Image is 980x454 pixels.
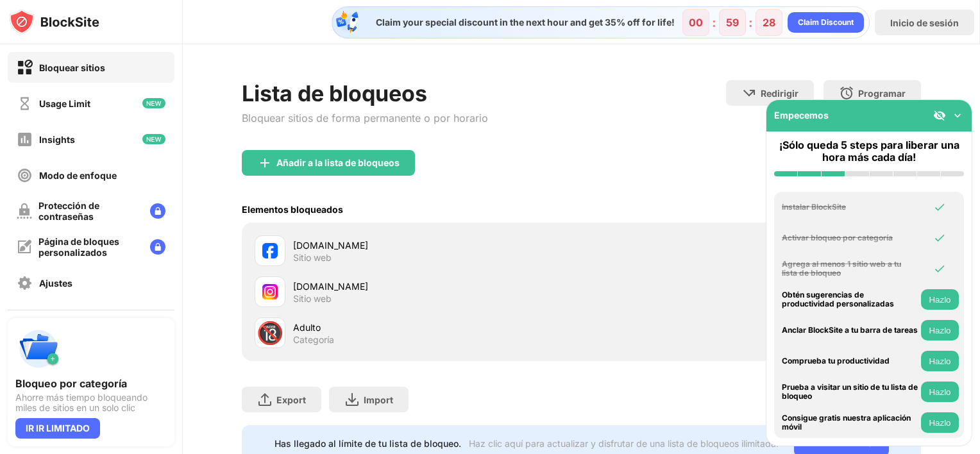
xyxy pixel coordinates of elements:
img: specialOfferDiscount.svg [335,10,360,35]
img: eye-not-visible.svg [933,109,946,122]
div: Categoría [293,334,334,346]
div: ¡Sólo queda 5 steps para liberar una hora más cada día! [774,139,964,164]
button: Hazlo [921,351,959,371]
div: Bloquear sitios [39,62,105,73]
img: settings-off.svg [17,275,33,291]
div: 00 [689,16,703,29]
img: customize-block-page-off.svg [17,239,32,255]
img: favicons [262,284,278,299]
div: 🔞 [257,320,283,346]
img: password-protection-off.svg [17,203,32,219]
div: Protección de contraseñas [38,200,140,222]
div: Añadir a la lista de bloqueos [276,158,400,168]
div: Usage Limit [39,98,90,109]
img: omni-setup-toggle.svg [951,109,964,122]
div: : [746,12,756,33]
div: Sitio web [293,293,332,305]
div: Has llegado al límite de tu lista de bloqueo. [275,438,461,449]
div: Ahorre más tiempo bloqueando miles de sitios en un solo clic [15,392,167,413]
div: Claim your special discount in the next hour and get 35% off for life! [368,17,675,28]
button: Hazlo [921,382,959,402]
div: Programar [858,88,906,99]
div: Export [276,394,306,405]
img: omni-check.svg [933,201,946,214]
img: new-icon.svg [142,98,165,108]
div: Inicio de sesión [890,17,959,28]
div: Página de bloques personalizados [38,236,140,258]
div: Agrega al menos 1 sitio web a tu lista de bloqueo [782,260,918,278]
div: [DOMAIN_NAME] [293,280,582,293]
img: favicons [262,243,278,258]
div: Prueba a visitar un sitio de tu lista de bloqueo [782,383,918,401]
div: Activar bloqueo por categoría [782,233,918,242]
div: IR IR LIMITADO [15,418,100,439]
img: lock-menu.svg [150,239,165,255]
div: 59 [726,16,739,29]
div: Bloqueo por categoría [15,377,167,390]
div: Empecemos [774,110,829,121]
div: : [709,12,719,33]
div: Insights [39,134,75,145]
div: Adulto [293,321,582,334]
img: block-on.svg [17,60,33,76]
div: Modo de enfoque [39,170,117,181]
div: Instalar BlockSite [782,203,918,212]
img: lock-menu.svg [150,203,165,219]
div: Redirigir [761,88,798,99]
img: logo-blocksite.svg [9,9,99,35]
img: push-categories.svg [15,326,62,372]
div: Elementos bloqueados [242,204,343,215]
div: Haz clic aquí para actualizar y disfrutar de una lista de bloqueos ilimitada. [469,438,779,449]
img: focus-off.svg [17,167,33,183]
div: Sitio web [293,252,332,264]
img: new-icon.svg [142,134,165,144]
button: Hazlo [921,289,959,310]
div: 28 [763,16,775,29]
div: Anclar BlockSite a tu barra de tareas [782,326,918,335]
div: Lista de bloqueos [242,80,488,106]
div: [DOMAIN_NAME] [293,239,582,252]
button: Hazlo [921,412,959,433]
div: Claim Discount [798,16,854,29]
img: insights-off.svg [17,131,33,147]
div: Bloquear sitios de forma permanente o por horario [242,112,488,124]
img: omni-check.svg [933,231,946,244]
img: time-usage-off.svg [17,96,33,112]
div: Ajustes [39,278,72,289]
div: Comprueba tu productividad [782,357,918,366]
img: omni-check.svg [933,262,946,275]
button: Hazlo [921,320,959,340]
div: Import [364,394,393,405]
div: Obtén sugerencias de productividad personalizadas [782,290,918,309]
div: Consigue gratis nuestra aplicación móvil [782,414,918,432]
